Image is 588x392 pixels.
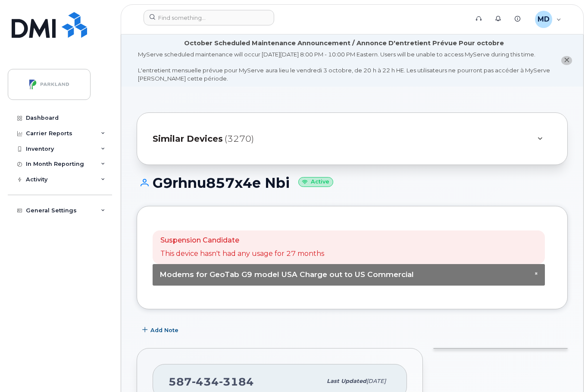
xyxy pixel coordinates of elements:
[561,56,572,65] button: close notification
[153,133,223,145] span: Similar Devices
[169,375,254,388] span: 587
[160,270,414,279] span: Modems for GeoTab G9 model USA Charge out to US Commercial
[219,375,254,388] span: 3184
[138,50,550,82] div: MyServe scheduled maintenance will occur [DATE][DATE] 8:00 PM - 10:00 PM Eastern. Users will be u...
[184,39,504,48] div: October Scheduled Maintenance Announcement / Annonce D'entretient Prévue Pour octobre
[366,378,386,384] span: [DATE]
[225,133,254,145] span: (3270)
[160,236,324,246] p: Suspension Candidate
[535,271,538,277] button: Close
[150,326,178,334] span: Add Note
[137,322,186,338] button: Add Note
[327,378,366,384] span: Last updated
[535,270,538,277] span: ×
[192,375,219,388] span: 434
[137,175,568,190] h1: G9rhnu857x4e Nbi
[298,177,333,187] small: Active
[160,249,324,259] p: This device hasn't had any usage for 27 months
